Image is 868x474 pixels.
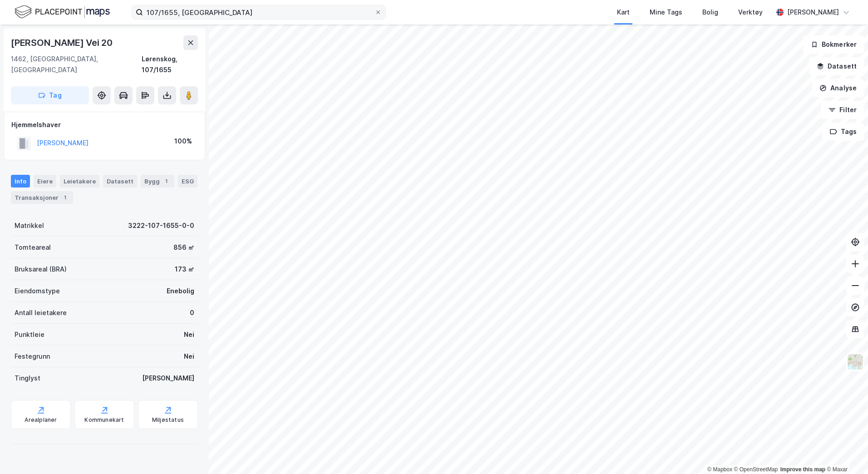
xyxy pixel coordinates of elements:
[702,7,718,18] div: Bolig
[738,7,763,18] div: Verktøy
[734,466,778,473] a: OpenStreetMap
[11,119,197,130] div: Hjemmelshaver
[650,7,682,18] div: Mine Tags
[152,416,184,424] div: Miljøstatus
[812,79,864,97] button: Analyse
[141,175,174,188] div: Bygg
[175,264,194,275] div: 173 ㎡
[11,191,73,204] div: Transaksjoner
[823,430,868,474] iframe: Chat Widget
[822,123,864,141] button: Tags
[847,353,864,370] img: Z
[60,193,69,202] div: 1
[780,466,825,473] a: Improve this map
[15,242,51,253] div: Tomteareal
[15,220,44,231] div: Matrikkel
[60,175,99,188] div: Leietakere
[617,7,630,18] div: Kart
[787,7,839,18] div: [PERSON_NAME]
[11,175,30,188] div: Info
[809,57,864,75] button: Datasett
[11,35,114,50] div: [PERSON_NAME] Vei 20
[15,351,50,362] div: Festegrunn
[178,175,197,188] div: ESG
[823,430,868,474] div: Kontrollprogram for chat
[184,351,194,362] div: Nei
[142,373,194,384] div: [PERSON_NAME]
[103,175,137,188] div: Datasett
[15,264,67,275] div: Bruksareal (BRA)
[128,220,194,231] div: 3222-107-1655-0-0
[167,286,194,296] div: Enebolig
[173,242,194,253] div: 856 ㎡
[803,35,864,54] button: Bokmerker
[11,54,142,75] div: 1462, [GEOGRAPHIC_DATA], [GEOGRAPHIC_DATA]
[11,86,89,104] button: Tag
[34,175,56,188] div: Eiere
[142,54,198,75] div: Lørenskog, 107/1655
[174,136,192,147] div: 100%
[821,101,864,119] button: Filter
[15,307,67,318] div: Antall leietakere
[15,4,110,20] img: logo.f888ab2527a4732fd821a326f86c7f29.svg
[15,286,60,296] div: Eiendomstype
[84,416,124,424] div: Kommunekart
[162,177,171,186] div: 1
[184,329,194,340] div: Nei
[707,466,732,473] a: Mapbox
[15,329,44,340] div: Punktleie
[143,5,375,19] input: Søk på adresse, matrikkel, gårdeiere, leietakere eller personer
[25,416,57,424] div: Arealplaner
[15,373,40,384] div: Tinglyst
[190,307,194,318] div: 0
